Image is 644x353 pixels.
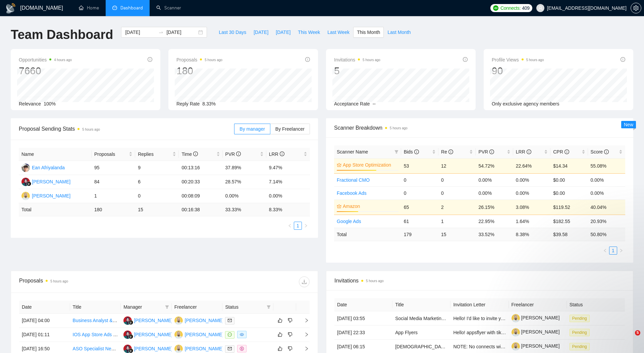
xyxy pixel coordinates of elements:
[266,189,310,203] td: 0.00%
[631,5,641,11] span: setting
[550,186,588,200] td: $0.00
[185,331,223,338] div: [PERSON_NAME]
[334,325,392,340] td: [DATE] 22:33
[512,315,560,320] a: [PERSON_NAME]
[134,317,172,324] div: [PERSON_NAME]
[392,298,450,311] th: Title
[601,247,609,255] li: Previous Page
[276,330,284,339] button: like
[19,148,92,161] th: Name
[476,228,513,241] td: 33.52 %
[92,175,135,189] td: 84
[225,303,264,311] span: Status
[174,332,223,337] a: D[PERSON_NAME]
[617,247,625,255] li: Next Page
[401,173,438,186] td: 0
[174,345,183,353] img: D
[617,247,625,255] button: right
[135,203,179,216] td: 15
[278,346,282,351] span: like
[588,186,625,200] td: 0.00%
[92,203,135,216] td: 180
[513,186,550,200] td: 0.00%
[299,332,309,337] span: right
[82,128,100,131] time: 5 hours ago
[334,276,625,285] span: Invitations
[438,186,476,200] td: 0
[92,189,135,203] td: 1
[135,189,179,203] td: 0
[337,219,361,224] a: Google Ads
[404,149,419,155] span: Bids
[392,311,450,325] td: Social Media Marketing Specialist for Crypto Signals Channel
[570,343,590,350] span: Pending
[591,149,609,155] span: Score
[112,5,117,10] span: dashboard
[337,204,341,209] span: crown
[553,149,569,155] span: CPR
[94,150,127,158] span: Proposals
[240,347,244,351] span: dollar
[276,316,284,324] button: like
[265,302,272,312] span: filter
[123,345,132,353] img: NF
[401,200,438,215] td: 65
[123,316,132,325] img: NF
[492,64,544,77] div: 90
[128,334,133,339] img: gigradar-bm.png
[166,29,197,36] input: End date
[302,222,310,230] button: right
[621,57,625,62] span: info-circle
[21,164,30,172] img: EA
[635,330,640,336] span: 5
[128,348,133,353] img: gigradar-bm.png
[73,318,244,323] a: Business Analyst & Marketing Research – Social Media Apps (TikTok & Instagram)
[123,330,132,339] img: NF
[179,161,222,175] td: 00:13:16
[128,320,133,325] img: gigradar-bm.png
[550,173,588,186] td: $0.00
[70,314,121,328] td: Business Analyst & Marketing Research – Social Media Apps (TikTok & Instagram)
[588,158,625,173] td: 55.08%
[401,215,438,228] td: 61
[394,150,398,154] span: filter
[366,279,384,283] time: 5 hours ago
[19,125,234,133] span: Proposal Sending Stats
[624,122,633,127] span: New
[70,328,121,342] td: IOS App Store Ads Campaign Specialist for Religious App
[337,177,370,183] a: Fractional CMO
[387,29,411,36] span: Last Month
[92,148,135,161] th: Proposals
[522,4,529,12] span: 409
[21,179,70,184] a: NF[PERSON_NAME]
[19,56,72,64] span: Opportunities
[223,203,266,216] td: 33.33 %
[353,27,384,38] button: This Month
[138,150,171,158] span: Replies
[179,203,222,216] td: 00:16:38
[513,200,550,215] td: 3.08%
[223,161,266,175] td: 37.89%
[202,101,216,106] span: 8.33%
[478,149,494,155] span: PVR
[176,64,222,77] div: 180
[240,333,244,337] span: eye
[294,27,324,38] button: This Week
[527,149,531,154] span: info-circle
[516,149,531,155] span: LRR
[337,163,341,167] span: crown
[343,203,397,210] a: Amazon
[476,215,513,228] td: 22.95%
[272,27,294,38] button: [DATE]
[414,149,419,154] span: info-circle
[392,325,450,340] td: App Flyers
[123,346,172,351] a: NF[PERSON_NAME]
[298,29,320,36] span: This Week
[172,301,223,314] th: Freelancer
[493,5,498,11] img: upwork-logo.png
[476,186,513,200] td: 0.00%
[219,29,246,36] span: Last 30 Days
[286,345,294,353] button: dislike
[334,56,380,64] span: Invitations
[463,57,468,62] span: info-circle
